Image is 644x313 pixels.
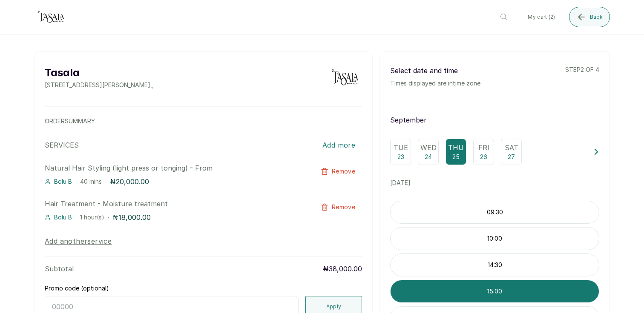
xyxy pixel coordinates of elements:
p: Wed [420,142,437,153]
p: 27 [508,153,515,161]
p: Select date and time [390,65,480,76]
p: Thu [448,142,464,153]
button: Add anotherservice [45,236,112,246]
label: Promo code (optional) [45,284,109,293]
button: My cart (2) [521,7,562,27]
p: Natural Hair Styling (light press or tonging) - From [45,163,299,173]
h2: Tasala [45,65,154,81]
button: Remove [314,163,362,180]
p: Tue [394,142,408,153]
p: [DATE] [390,179,599,187]
p: Sat [505,142,518,153]
p: [STREET_ADDRESS][PERSON_NAME] , , [45,81,154,89]
p: 14:30 [391,261,599,269]
p: 09:30 [391,208,599,216]
button: Remove [314,199,362,216]
div: · · [45,212,299,222]
span: 40 mins [80,178,102,185]
p: 10:00 [391,234,599,243]
img: business logo [328,65,362,89]
p: 15:00 [391,287,599,296]
p: Subtotal [45,264,74,274]
div: · · [45,176,299,187]
p: ₦20,000.00 [110,176,149,187]
p: 24 [425,153,432,161]
p: Times displayed are in time zone [390,79,480,88]
span: 1 hour(s) [80,213,104,221]
button: Back [569,7,610,27]
p: ORDER SUMMARY [45,117,362,125]
p: ₦18,000.00 [112,212,151,222]
p: Fri [478,142,489,153]
p: 23 [397,153,404,161]
span: Remove [332,203,355,211]
button: Add more [316,136,362,154]
p: 25 [452,153,460,161]
p: 26 [480,153,487,161]
p: step 2 of 4 [565,65,599,74]
img: business logo [34,9,68,26]
p: Hair Treatment - Moisture treatment [45,199,299,209]
p: September [390,115,599,125]
p: ₦38,000.00 [323,264,362,274]
p: SERVICES [45,140,79,150]
span: Bolu B [54,177,72,186]
span: Remove [332,167,355,176]
span: Bolu B [54,213,72,222]
span: Back [590,14,603,20]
